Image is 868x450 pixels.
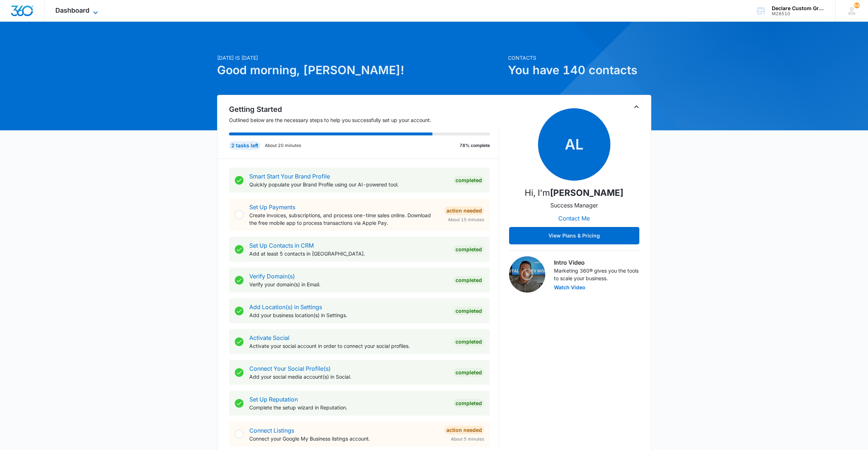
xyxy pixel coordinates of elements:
[444,206,484,215] div: Action Needed
[249,404,448,411] p: Complete the setup wizard in Reputation.
[551,210,597,227] button: Contact Me
[554,258,639,267] h3: Intro Video
[508,62,651,79] h1: You have 140 contacts
[453,245,484,254] div: Completed
[249,334,289,341] a: Activate Social
[453,368,484,377] div: Completed
[217,54,504,62] p: [DATE] is [DATE]
[453,399,484,408] div: Completed
[249,281,448,288] p: Verify your domain(s) in Email.
[525,186,623,199] p: Hi, I'm
[772,11,825,16] div: account id
[854,3,860,8] div: notifications count
[249,396,298,403] a: Set Up Reputation
[229,141,261,150] div: 2 tasks left
[444,426,484,434] div: Action Needed
[249,435,439,442] p: Connect your Google My Business listings account.
[249,427,294,434] a: Connect Listings
[854,3,860,8] span: 64
[509,227,639,244] button: View Plans & Pricing
[509,256,545,293] img: Intro Video
[538,108,610,181] span: AL
[249,342,448,350] p: Activate your social account in order to connect your social profiles.
[451,436,484,442] span: About 5 minutes
[249,203,295,211] a: Set Up Payments
[453,276,484,285] div: Completed
[249,311,448,319] p: Add your business location(s) in Settings.
[249,242,314,249] a: Set Up Contacts in CRM
[453,307,484,315] div: Completed
[265,142,301,149] p: About 20 minutes
[453,337,484,346] div: Completed
[55,7,89,14] span: Dashboard
[249,365,331,372] a: Connect Your Social Profile(s)
[229,116,499,124] p: Outlined below are the necessary steps to help you successfully set up your account.
[249,173,330,180] a: Smart Start Your Brand Profile
[508,54,651,62] p: Contacts
[632,102,641,111] button: Toggle Collapse
[550,201,598,210] p: Success Manager
[217,62,504,79] h1: Good morning, [PERSON_NAME]!
[249,250,448,257] p: Add at least 5 contacts in [GEOGRAPHIC_DATA].
[453,176,484,185] div: Completed
[249,273,295,280] a: Verify Domain(s)
[229,104,499,115] h2: Getting Started
[249,211,439,227] p: Create invoices, subscriptions, and process one-time sales online. Download the free mobile app t...
[550,188,623,198] strong: [PERSON_NAME]
[249,181,448,188] p: Quickly populate your Brand Profile using our AI-powered tool.
[772,5,825,11] div: account name
[554,267,639,282] p: Marketing 360® gives you the tools to scale your business.
[554,285,585,290] button: Watch Video
[460,142,490,149] p: 78% complete
[448,216,484,223] span: About 15 minutes
[249,373,448,380] p: Add your social media account(s) in Social.
[249,303,322,311] a: Add Location(s) in Settings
